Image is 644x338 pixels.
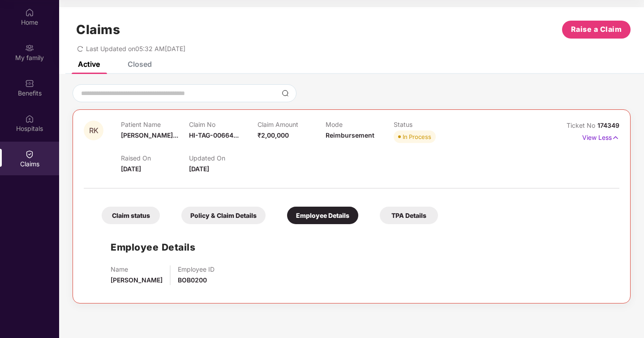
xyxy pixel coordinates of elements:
[25,8,34,17] img: svg+xml;base64,PHN2ZyBpZD0iSG9tZSIgeG1sbnM9Imh0dHA6Ly93d3cudzMub3JnLzIwMDAvc3ZnIiB3aWR0aD0iMjAiIG...
[25,114,34,123] img: svg+xml;base64,PHN2ZyBpZD0iSG9zcGl0YWxzIiB4bWxucz0iaHR0cDovL3d3dy53My5vcmcvMjAwMC9zdmciIHdpZHRoPS...
[121,154,189,162] p: Raised On
[181,207,266,224] div: Policy & Claim Details
[326,121,394,128] p: Mode
[77,45,83,52] span: redo
[571,24,622,35] span: Raise a Claim
[612,133,619,143] img: svg+xml;base64,PHN2ZyB4bWxucz0iaHR0cDovL3d3dy53My5vcmcvMjAwMC9zdmciIHdpZHRoPSIxNyIgaGVpZ2h0PSIxNy...
[403,132,431,141] div: In Process
[102,207,160,224] div: Claim status
[25,43,34,52] img: svg+xml;base64,PHN2ZyB3aWR0aD0iMjAiIGhlaWdodD0iMjAiIHZpZXdCb3g9IjAgMCAyMCAyMCIgZmlsbD0ibm9uZSIgeG...
[121,131,178,139] span: [PERSON_NAME]...
[189,154,257,162] p: Updated On
[582,130,619,143] p: View Less
[128,60,152,69] div: Closed
[121,165,141,173] span: [DATE]
[121,121,189,128] p: Patient Name
[111,240,195,255] h1: Employee Details
[258,121,326,128] p: Claim Amount
[111,265,163,273] p: Name
[76,22,120,37] h1: Claims
[326,131,374,139] span: Reimbursement
[380,207,438,224] div: TPA Details
[178,276,207,284] span: BOB0200
[258,131,289,139] span: ₹2,00,000
[189,121,257,128] p: Claim No
[86,45,185,52] span: Last Updated on 05:32 AM[DATE]
[282,90,289,97] img: svg+xml;base64,PHN2ZyBpZD0iU2VhcmNoLTMyeDMyIiB4bWxucz0iaHR0cDovL3d3dy53My5vcmcvMjAwMC9zdmciIHdpZH...
[78,60,100,69] div: Active
[178,265,215,273] p: Employee ID
[562,21,631,39] button: Raise a Claim
[189,131,239,139] span: HI-TAG-00664...
[394,121,462,128] p: Status
[189,165,209,173] span: [DATE]
[111,276,163,284] span: [PERSON_NAME]
[567,121,597,129] span: Ticket No
[89,127,99,134] span: RK
[25,150,34,159] img: svg+xml;base64,PHN2ZyBpZD0iQ2xhaW0iIHhtbG5zPSJodHRwOi8vd3d3LnczLm9yZy8yMDAwL3N2ZyIgd2lkdGg9IjIwIi...
[597,121,619,129] span: 174349
[25,79,34,88] img: svg+xml;base64,PHN2ZyBpZD0iQmVuZWZpdHMiIHhtbG5zPSJodHRwOi8vd3d3LnczLm9yZy8yMDAwL3N2ZyIgd2lkdGg9Ij...
[287,207,358,224] div: Employee Details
